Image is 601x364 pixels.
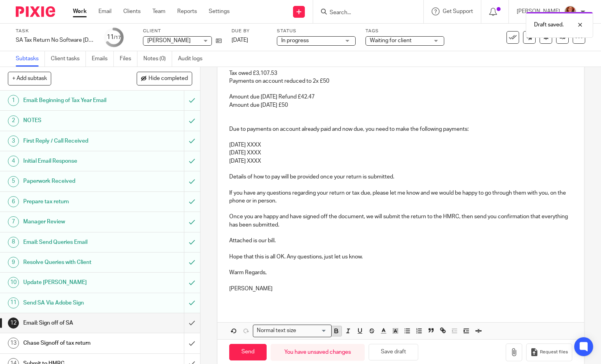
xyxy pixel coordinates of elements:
a: Client tasks [51,51,86,67]
img: Pixie [16,6,55,17]
p: Details of how to pay will be provided once your return is submitted. [229,173,572,181]
button: + Add subtask [8,72,51,85]
h1: Send SA Via Adobe Sign [23,297,125,309]
p: [DATE] XXXX [229,141,572,149]
div: 1 [8,95,19,106]
span: [PERSON_NAME] [147,38,191,43]
p: Amount due [DATE] £50 [229,101,572,109]
h1: Resolve Queries with Client [23,256,125,268]
h1: Prepare tax return [23,196,125,208]
h1: Manager Review [23,216,125,228]
a: Files [120,51,137,67]
h1: Paperwork Received [23,175,125,187]
div: 12 [8,318,19,329]
span: Request files [540,349,568,355]
div: 3 [8,136,19,147]
input: Send [229,344,267,361]
p: [DATE] XXXX [229,149,572,157]
div: 11 [8,297,19,308]
div: 11 [107,33,121,42]
span: Hide completed [148,76,188,82]
div: 10 [8,277,19,288]
p: Amount due [DATE] Refund £42.47 [229,93,572,101]
p: Tax owed £3,107.53 [229,69,572,77]
a: Settings [209,7,230,15]
label: Task [16,28,95,34]
div: 5 [8,176,19,187]
p: Due to payments on account already paid and now due, you need to make the following payments: [229,125,572,133]
span: In progress [281,38,309,43]
button: Save draft [369,344,418,361]
img: sallycropped.JPG [564,6,577,18]
a: Emails [92,51,114,67]
label: Due by [232,28,267,34]
a: Work [73,7,87,15]
a: Reports [177,7,197,15]
label: Status [277,28,356,34]
a: Email [98,7,111,15]
label: Client [143,28,222,34]
p: [PERSON_NAME] [229,285,572,293]
div: 4 [8,156,19,167]
div: 13 [8,338,19,349]
div: Search for option [253,325,332,337]
p: [DATE] XXXX [229,157,572,165]
p: If you have any questions regarding your return or tax due, please let me know and we would be ha... [229,189,572,205]
h1: NOTES [23,115,125,126]
p: Once you are happy and have signed off the document, we will submit the return to the HMRC, then ... [229,213,572,229]
a: Audit logs [178,51,208,67]
h1: Chase Signoff of tax return [23,337,125,349]
input: Search for option [299,327,327,335]
p: Hope that this is all OK. Any questions, just let us know. [229,253,572,261]
h1: Initial Email Response [23,155,125,167]
button: Request files [526,344,572,361]
div: 9 [8,257,19,268]
div: You have unsaved changes [271,344,365,361]
p: Draft saved. [534,21,564,29]
h1: Email: Sign off of SA [23,317,125,329]
span: Normal text size [255,327,298,335]
button: Hide completed [137,72,192,85]
p: Payments on account reduced to 2x £50 [229,77,572,85]
p: Attached is our bill. [229,237,572,245]
div: SA Tax Return No Software [DATE]-[DATE] [16,36,95,44]
a: Clients [123,7,141,15]
a: Notes (0) [143,51,172,67]
p: Warm Regards, [229,269,572,277]
a: Subtasks [16,51,45,67]
small: /17 [114,35,121,40]
div: 6 [8,196,19,207]
h1: Update [PERSON_NAME] [23,277,125,288]
span: Waiting for client [370,38,412,43]
div: 8 [8,237,19,248]
span: [DATE] [232,37,248,43]
h1: First Reply / Call Received [23,135,125,147]
h1: Email: Send Queries Email [23,236,125,248]
div: 7 [8,216,19,227]
a: Team [152,7,165,15]
div: 2 [8,115,19,126]
div: SA Tax Return No Software 2021-2025 [16,36,95,44]
h1: Email: Beginning of Tax Year Email [23,95,125,106]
